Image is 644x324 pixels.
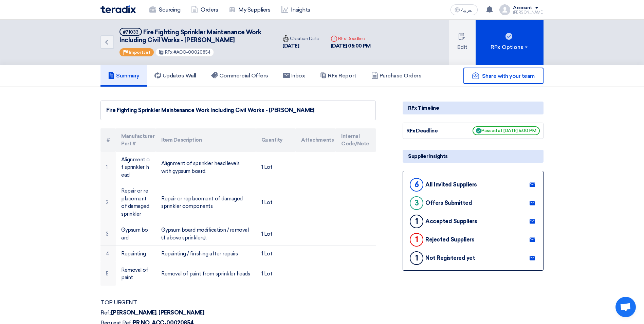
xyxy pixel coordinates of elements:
[461,8,474,13] span: العربية
[410,233,423,247] div: 1
[156,183,256,222] td: Repair or replacement of damaged sprinkler components.
[476,20,544,65] button: RFx Options
[100,309,376,316] p: Ref.:
[223,2,276,17] a: My Suppliers
[156,128,256,152] th: Item Description
[123,30,139,34] div: #71033
[100,299,376,306] p: TOP URGENT
[156,152,256,183] td: Alignment of sprinkler head levels with gypsum board.
[296,128,336,152] th: Attachments
[100,152,116,183] td: 1
[256,262,296,286] td: 1 Lot
[116,183,156,222] td: Repair or replacement of damaged sprinkler
[482,73,535,79] span: Share with your team
[144,2,186,17] a: Sourcing
[156,222,256,246] td: Gypsum board modification / removal (if above sprinklers).
[100,246,116,262] td: 4
[282,42,319,50] div: [DATE]
[473,126,540,135] span: Passed at [DATE] 5:00 PM
[165,50,172,55] span: RFx
[276,2,316,17] a: Insights
[425,218,477,224] div: Accepted Suppliers
[100,5,136,13] img: Teradix logo
[615,297,636,317] a: Open chat
[256,246,296,262] td: 1 Lot
[364,65,429,87] a: Purchase Orders
[425,181,477,188] div: All Invited Suppliers
[336,128,376,152] th: Internal Code/Note
[256,152,296,183] td: 1 Lot
[100,183,116,222] td: 2
[116,152,156,183] td: Alignment of sprinkler head
[256,222,296,246] td: 1 Lot
[449,20,476,65] button: Edit
[410,196,423,210] div: 3
[513,11,544,14] div: [PERSON_NAME]
[425,200,472,206] div: Offers Submitted
[100,222,116,246] td: 3
[116,246,156,262] td: Repainting
[371,72,422,79] h5: Purchase Orders
[282,35,319,42] div: Creation Date
[403,150,544,163] div: Supplier Insights
[106,106,370,114] div: Fire Fighting Sprinkler Maintenance Work Including Civil Works - [PERSON_NAME]
[154,72,196,79] h5: Updates Wall
[119,28,269,44] h5: Fire Fighting Sprinkler Maintenance Work Including Civil Works - Aziz Mall Jeddah
[403,102,544,114] div: RFx Timeline
[425,236,474,243] div: Rejected Suppliers
[156,262,256,286] td: Removal of paint from sprinkler heads
[116,222,156,246] td: Gypsum board
[100,262,116,286] td: 5
[111,309,204,316] strong: [PERSON_NAME], [PERSON_NAME]
[410,178,423,192] div: 6
[450,4,478,15] button: العربية
[283,72,305,79] h5: Inbox
[406,127,457,135] div: RFx Deadline
[116,128,156,152] th: Manufacturer Part #
[410,215,423,228] div: 1
[410,251,423,265] div: 1
[186,2,223,17] a: Orders
[211,72,268,79] h5: Commercial Offers
[513,5,532,11] div: Account
[331,35,371,42] div: RFx Deadline
[499,4,510,15] img: profile_test.png
[276,65,313,87] a: Inbox
[256,128,296,152] th: Quantity
[491,43,529,51] div: RFx Options
[147,65,204,87] a: Updates Wall
[425,255,475,261] div: Not Registered yet
[312,65,364,87] a: RFx Report
[100,65,147,87] a: Summary
[256,183,296,222] td: 1 Lot
[116,262,156,286] td: Removal of paint
[331,42,371,50] div: [DATE] 05:00 PM
[204,65,276,87] a: Commercial Offers
[156,246,256,262] td: Repainting / finishing after repairs
[320,72,356,79] h5: RFx Report
[100,128,116,152] th: #
[119,29,261,44] span: Fire Fighting Sprinkler Maintenance Work Including Civil Works - [PERSON_NAME]
[129,50,150,55] span: Important
[108,72,140,79] h5: Summary
[173,50,211,55] span: #ACC-00020854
